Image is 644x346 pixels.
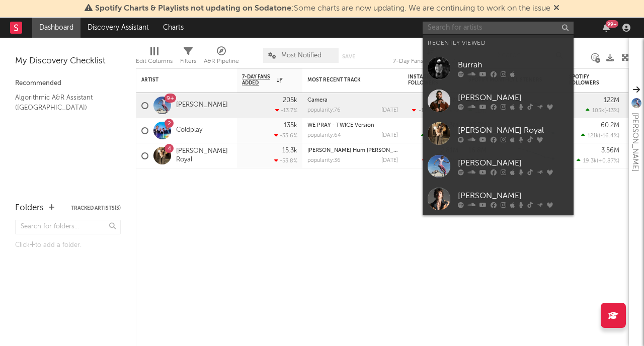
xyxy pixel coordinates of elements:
[15,239,121,251] div: Click to add a folder.
[342,54,355,59] button: Save
[307,148,481,153] a: [PERSON_NAME] Hum [PERSON_NAME] - [PERSON_NAME] Version
[553,5,559,13] span: Dismiss
[629,113,641,171] div: [PERSON_NAME]
[583,158,597,164] span: 19.3k
[381,108,398,113] div: [DATE]
[15,55,121,67] div: My Discovery Checklist
[15,220,121,234] input: Search for folders...
[307,98,328,103] a: Camera
[95,5,550,13] span: : Some charts are now updating. We are continuing to work on the issue
[408,74,443,86] div: Instagram Followers
[458,190,569,202] div: [PERSON_NAME]
[15,202,44,214] div: Folders
[586,107,619,114] div: ( )
[598,158,618,164] span: +0.87 %
[281,52,321,59] span: Most Notified
[601,147,619,154] div: 3.56M
[606,20,618,28] div: 99 +
[458,92,569,104] div: [PERSON_NAME]
[95,5,291,13] span: Spotify Charts & Playlists not updating on Sodatone
[592,108,604,114] span: 105k
[412,107,458,114] div: ( )
[423,52,574,84] a: Burrah
[275,107,297,114] div: -13.7 %
[393,43,468,72] div: 7-Day Fans Added (7-Day Fans Added)
[307,123,374,128] a: WE PRAY - TWICE Version
[282,147,297,154] div: 15.3k
[242,74,274,86] span: 7-Day Fans Added
[423,117,574,150] a: [PERSON_NAME] Royal
[307,133,341,138] div: popularity: 64
[15,92,111,113] a: Algorithmic A&R Assistant ([GEOGRAPHIC_DATA])
[307,158,341,163] div: popularity: 36
[176,147,232,164] a: [PERSON_NAME] Royal
[603,24,610,32] button: 99+
[15,77,121,90] div: Recommended
[284,122,297,129] div: 135k
[421,132,458,139] div: ( )
[307,77,383,83] div: Most Recent Track
[581,132,619,139] div: ( )
[601,122,619,129] div: 60.2M
[588,133,599,139] span: 121k
[307,148,398,153] div: Kho Gaye Hum Kahan - Shachi Shetty Version
[569,74,604,86] div: Spotify Followers
[71,206,121,211] button: Tracked Artists(3)
[141,77,217,83] div: Artist
[393,55,468,67] div: 7-Day Fans Added (7-Day Fans Added)
[307,108,341,113] div: popularity: 76
[423,22,574,34] input: Search for artists
[136,55,173,67] div: Edit Columns
[381,158,398,163] div: [DATE]
[283,97,297,104] div: 205k
[307,98,398,103] div: Camera
[458,124,569,136] div: [PERSON_NAME] Royal
[274,132,297,139] div: -33.6 %
[307,123,398,128] div: WE PRAY - TWICE Version
[422,157,458,164] div: ( )
[606,108,618,114] span: -13 %
[274,157,297,164] div: -53.8 %
[428,37,569,49] div: Recently Viewed
[577,157,619,164] div: ( )
[419,108,435,114] span: -17.6k
[136,43,173,72] div: Edit Columns
[176,101,228,110] a: [PERSON_NAME]
[423,183,574,215] a: [PERSON_NAME]
[600,133,618,139] span: -16.4 %
[180,55,196,67] div: Filters
[156,18,191,38] a: Charts
[176,126,202,135] a: Coldplay
[204,55,239,67] div: A&R Pipeline
[423,84,574,117] a: [PERSON_NAME]
[180,43,196,72] div: Filters
[80,18,156,38] a: Discovery Assistant
[458,59,569,71] div: Burrah
[604,97,619,104] div: 122M
[32,18,80,38] a: Dashboard
[423,150,574,183] a: [PERSON_NAME]
[458,157,569,169] div: [PERSON_NAME]
[204,43,239,72] div: A&R Pipeline
[381,133,398,138] div: [DATE]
